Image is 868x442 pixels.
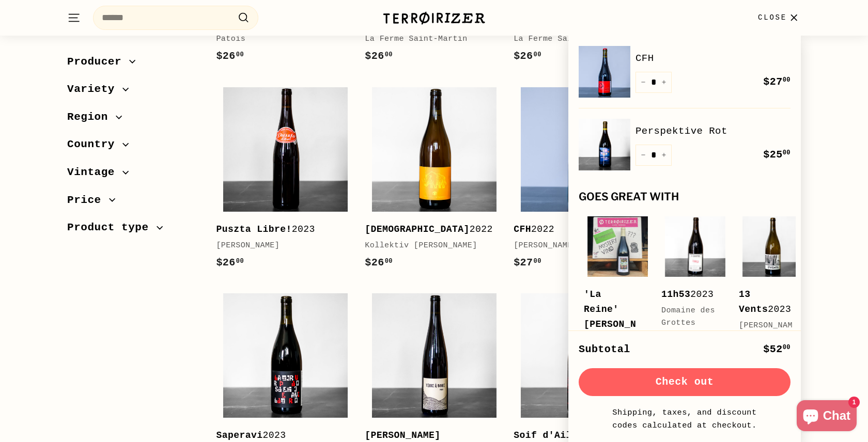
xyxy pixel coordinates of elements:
[514,224,531,234] b: CFH
[514,50,541,62] span: $26
[636,72,651,93] button: Reduce item quantity by one
[216,33,344,45] div: Patois
[656,145,672,166] button: Increase item quantity by one
[216,80,354,281] a: Puszta Libre!2023[PERSON_NAME]
[636,145,651,166] button: Reduce item quantity by one
[67,78,199,106] button: Variety
[514,80,652,281] a: CFH2022[PERSON_NAME]
[739,213,806,374] a: 13 Vents2023[PERSON_NAME]
[365,33,493,45] div: La Ferme Saint-Martin
[514,33,642,45] div: La Ferme Saint-Martin
[739,320,796,344] div: [PERSON_NAME]
[752,3,807,33] button: Close
[661,287,718,302] div: 2023
[661,305,718,329] div: Domaine des Grottes
[783,76,791,84] sup: 00
[67,161,199,189] button: Vintage
[636,51,791,66] a: CFH
[514,240,642,252] div: [PERSON_NAME]
[739,287,796,317] div: 2023
[514,430,601,440] b: Soif d'Ailleurs
[534,258,541,265] sup: 00
[216,50,244,62] span: $26
[385,51,393,58] sup: 00
[67,106,199,134] button: Region
[236,51,244,58] sup: 00
[758,12,787,23] span: Close
[763,341,791,358] div: $52
[236,258,244,265] sup: 00
[579,341,630,358] div: Subtotal
[365,222,493,237] div: 2022
[216,240,344,252] div: [PERSON_NAME]
[636,123,791,139] a: Perspektive Rot
[365,240,493,252] div: Kollektiv [PERSON_NAME]
[67,164,122,181] span: Vintage
[534,51,541,58] sup: 00
[67,192,109,209] span: Price
[661,289,690,299] b: 11h53
[783,149,791,156] sup: 00
[67,108,116,126] span: Region
[514,257,541,269] span: $27
[514,222,642,237] div: 2022
[783,344,791,351] sup: 00
[794,400,860,434] inbox-online-store-chat: Shopify online store chat
[67,219,157,237] span: Product type
[67,81,122,99] span: Variety
[67,53,129,71] span: Producer
[763,149,791,161] span: $25
[67,217,199,245] button: Product type
[67,51,199,78] button: Producer
[739,289,768,314] b: 13 Vents
[216,430,262,440] b: Saperavi
[579,46,630,98] img: CFH
[579,119,630,170] img: Perspektive Rot
[661,213,729,359] a: 11h532023Domaine des Grottes
[216,257,244,269] span: $26
[579,368,791,396] button: Check out
[579,191,791,203] div: Goes great with
[365,257,393,269] span: $26
[216,224,291,234] b: Puszta Libre!
[67,189,199,217] button: Price
[385,258,393,265] sup: 00
[216,222,344,237] div: 2023
[610,406,760,432] small: Shipping, taxes, and discount codes calculated at checkout.
[365,80,503,281] a: [DEMOGRAPHIC_DATA]2022Kollektiv [PERSON_NAME]
[67,134,199,162] button: Country
[656,72,672,93] button: Increase item quantity by one
[365,224,470,234] b: [DEMOGRAPHIC_DATA]
[365,50,393,62] span: $26
[67,136,122,154] span: Country
[763,76,791,88] span: $27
